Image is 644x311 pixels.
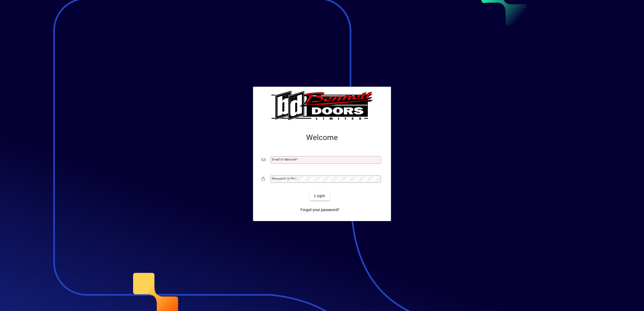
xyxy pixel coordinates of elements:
span: Forgot your password? [300,207,340,213]
button: Login [310,191,330,201]
mat-label: Email or Barcode [272,158,296,161]
h2: Welcome [262,133,382,142]
span: Login [314,193,325,199]
a: Forgot your password? [298,205,342,215]
mat-label: Password or Pin [272,177,295,180]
